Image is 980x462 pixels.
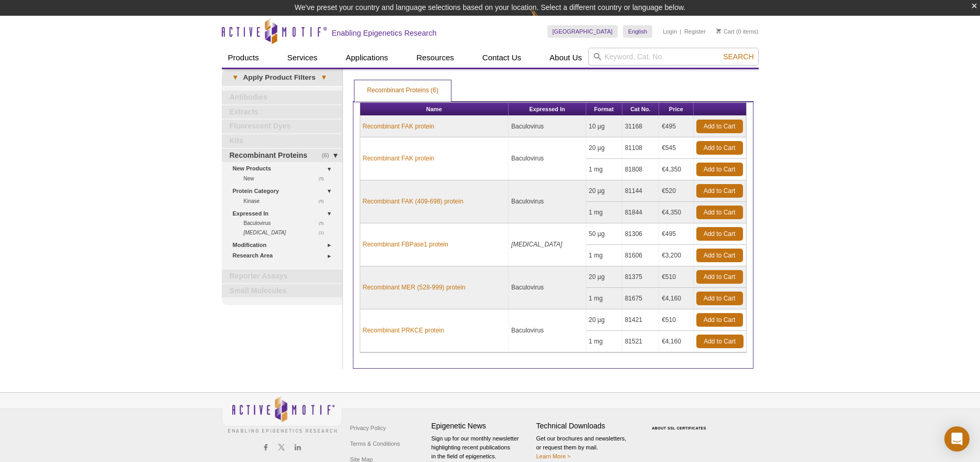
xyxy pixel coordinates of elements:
[622,223,660,245] td: 81306
[696,184,743,198] a: Add to Cart
[586,245,622,266] td: 1 mg
[233,240,336,251] a: Modification
[659,245,693,266] td: €3,200
[322,149,335,163] span: (6)
[476,48,527,68] a: Contact Us
[696,270,743,284] a: Add to Cart
[622,266,660,288] td: 81375
[227,73,243,82] span: ▾
[586,137,622,159] td: 20 µg
[348,420,389,436] a: Privacy Policy
[319,219,330,228] span: (5)
[659,266,693,288] td: €510
[716,28,735,35] a: Cart
[360,103,509,116] th: Name
[363,154,435,163] a: Recombinant FAK protein
[339,48,394,68] a: Applications
[536,422,636,431] h4: Technical Downloads
[509,137,586,180] td: Baculovirus
[588,48,759,66] input: Keyword, Cat. No.
[716,28,721,34] img: Your Cart
[244,230,286,235] i: [MEDICAL_DATA]
[586,116,622,137] td: 10 µg
[586,331,622,352] td: 1 mg
[723,52,753,61] span: Search
[222,134,342,148] a: Kits
[944,426,970,452] div: Open Intercom Messenger
[720,52,757,61] button: Search
[641,411,720,434] table: Click to Verify - This site chose Symantec SSL for secure e-commerce and confidential communicati...
[509,266,586,309] td: Baculovirus
[622,180,660,202] td: 81144
[696,163,743,176] a: Add to Cart
[586,288,622,309] td: 1 mg
[696,141,743,155] a: Add to Cart
[586,103,622,116] th: Format
[363,326,444,335] a: Recombinant PRKCE protein
[536,434,636,461] p: Get our brochures and newsletters, or request them by mail.
[222,149,342,163] a: (6)Recombinant Proteins
[363,122,435,131] a: Recombinant FAK protein
[586,266,622,288] td: 20 µg
[244,219,330,228] a: (5)Baculovirus
[652,426,706,430] a: ABOUT SSL CERTIFICATES
[363,283,466,292] a: Recombinant MER (528-999) protein
[511,241,562,248] i: [MEDICAL_DATA]
[222,284,342,298] a: Small Molecules
[363,197,464,206] a: Recombinant FAK (409-698) protein
[509,116,586,137] td: Baculovirus
[663,28,677,35] a: Login
[509,103,586,116] th: Expressed In
[222,270,342,283] a: Reporter Assays
[319,197,330,206] span: (5)
[222,69,342,86] a: ▾Apply Product Filters▾
[696,206,743,219] a: Add to Cart
[543,48,588,68] a: About Us
[586,223,622,245] td: 50 µg
[222,48,265,68] a: Products
[586,202,622,223] td: 1 mg
[659,116,693,137] td: €495
[696,292,743,305] a: Add to Cart
[684,28,706,35] a: Register
[622,116,660,137] td: 31168
[716,25,759,38] li: (0 items)
[622,288,660,309] td: 81675
[696,120,743,133] a: Add to Cart
[696,313,743,327] a: Add to Cart
[281,48,324,68] a: Services
[233,163,336,174] a: New Products
[622,103,660,116] th: Cat No.
[222,105,342,119] a: Extracts
[222,393,342,435] img: Active Motif,
[659,103,693,116] th: Price
[659,202,693,223] td: €4,350
[659,309,693,331] td: €510
[233,208,336,219] a: Expressed In
[659,288,693,309] td: €4,160
[233,186,336,197] a: Protein Category
[348,436,403,452] a: Terms & Conditions
[319,228,330,237] span: (1)
[586,159,622,180] td: 1 mg
[222,91,342,104] a: Antibodies
[659,159,693,180] td: €4,350
[659,180,693,202] td: €520
[319,174,330,183] span: (5)
[659,137,693,159] td: €545
[233,250,336,261] a: Research Area
[659,223,693,245] td: €495
[531,8,558,33] img: Change Here
[536,453,571,459] a: Learn More >
[622,202,660,223] td: 81844
[509,309,586,352] td: Baculovirus
[332,28,437,38] h2: Enabling Epigenetics Research
[696,335,744,348] a: Add to Cart
[586,309,622,331] td: 20 µg
[622,309,660,331] td: 81421
[586,180,622,202] td: 20 µg
[354,80,451,101] a: Recombinant Proteins (6)
[696,227,743,241] a: Add to Cart
[622,159,660,180] td: 81808
[244,228,330,237] a: (1) [MEDICAL_DATA]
